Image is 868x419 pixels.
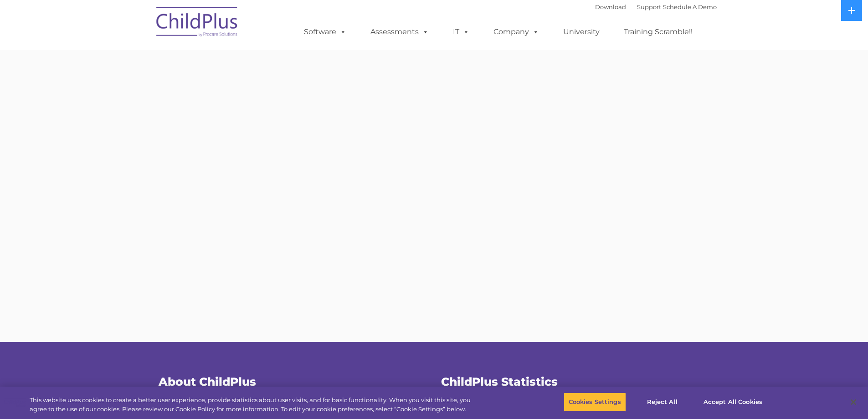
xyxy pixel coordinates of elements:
[554,23,609,41] a: University
[152,0,243,46] img: ChildPlus by Procare Solutions
[634,393,691,412] button: Reject All
[159,375,256,388] span: About ChildPlus
[595,3,626,10] a: Download
[484,23,548,41] a: Company
[663,3,717,10] a: Schedule A Demo
[699,393,767,412] button: Accept All Cookies
[441,375,558,388] span: ChildPlus Statistics
[637,3,661,10] a: Support
[30,396,478,414] div: This website uses cookies to create a better user experience, provide statistics about user visit...
[295,23,355,41] a: Software
[564,393,626,412] button: Cookies Settings
[595,3,717,10] font: |
[444,23,478,41] a: IT
[843,392,863,412] button: Close
[615,23,702,41] a: Training Scramble!!
[361,23,438,41] a: Assessments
